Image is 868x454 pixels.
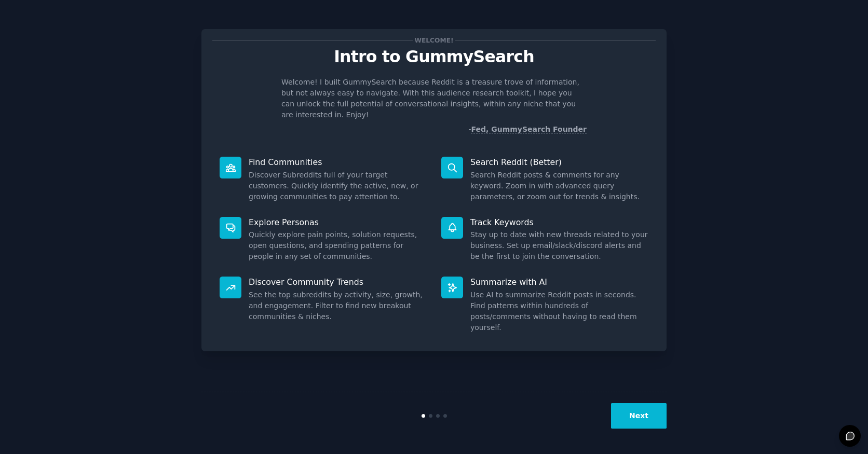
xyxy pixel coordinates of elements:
[281,77,587,120] p: Welcome! I built GummySearch because Reddit is a treasure trove of information, but not always ea...
[470,170,648,202] dd: Search Reddit posts & comments for any keyword. Zoom in with advanced query parameters, or zoom o...
[413,35,455,46] span: Welcome!
[470,290,648,333] dd: Use AI to summarize Reddit posts in seconds. Find patterns within hundreds of posts/comments with...
[470,277,648,287] p: Summarize with AI
[249,217,427,228] p: Explore Personas
[249,229,427,262] dd: Quickly explore pain points, solution requests, open questions, and spending patterns for people ...
[468,124,587,135] div: -
[470,157,648,168] p: Search Reddit (Better)
[471,125,587,134] a: Fed, GummySearch Founder
[249,290,427,322] dd: See the top subreddits by activity, size, growth, and engagement. Filter to find new breakout com...
[249,170,427,202] dd: Discover Subreddits full of your target customers. Quickly identify the active, new, or growing c...
[470,217,648,228] p: Track Keywords
[249,277,427,287] p: Discover Community Trends
[249,157,427,168] p: Find Communities
[611,403,667,429] button: Next
[470,229,648,262] dd: Stay up to date with new threads related to your business. Set up email/slack/discord alerts and ...
[212,48,656,66] p: Intro to GummySearch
